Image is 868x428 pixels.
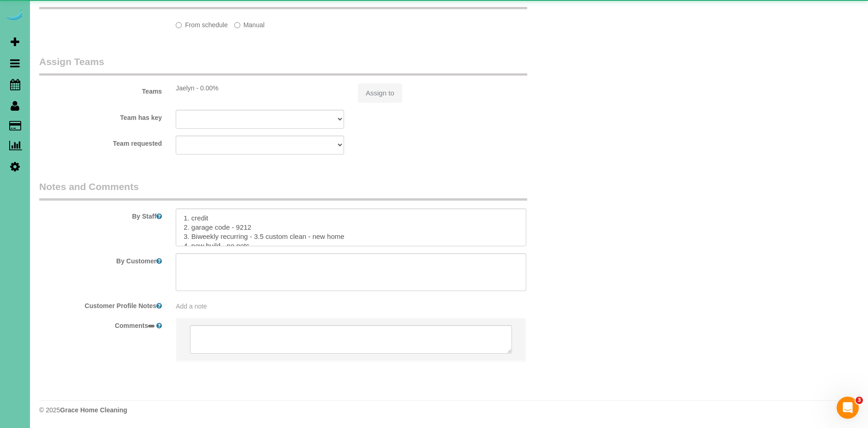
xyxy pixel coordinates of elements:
label: Manual [234,17,265,30]
strong: Grace Home Cleaning [60,406,127,414]
iframe: Intercom live chat [837,397,859,419]
span: Add a note [176,303,207,310]
label: From schedule [176,17,228,30]
legend: Assign Teams [39,55,527,76]
label: Comments [32,318,169,330]
span: 3 [856,397,863,404]
div: Jaelyn - 0.00% [176,83,344,93]
input: From schedule [176,22,182,28]
label: Team requested [32,136,169,148]
legend: Notes and Comments [39,180,527,201]
img: Automaid Logo [6,9,24,22]
label: By Staff [32,208,169,221]
label: By Customer [32,253,169,266]
label: Customer Profile Notes [32,298,169,310]
input: Manual [234,22,240,28]
label: Team has key [32,110,169,122]
div: © 2025 [39,405,859,415]
label: Teams [32,83,169,96]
